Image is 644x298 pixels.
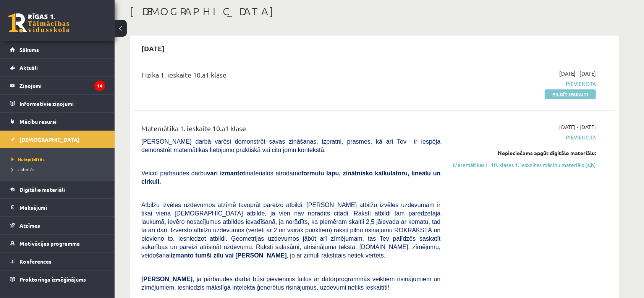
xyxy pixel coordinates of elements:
legend: Maksājumi [19,199,105,216]
a: Proktoringa izmēģinājums [10,270,105,288]
a: Ziņojumi14 [10,77,105,94]
span: Proktoringa izmēģinājums [19,276,86,283]
span: Veicot pārbaudes darbu materiālos atrodamo [141,170,440,185]
span: Konferences [19,258,52,265]
a: Sākums [10,41,105,58]
div: Matemātika 1. ieskaite 10.a1 klase [141,123,440,137]
a: Izlabotās [11,166,107,173]
legend: Informatīvie ziņojumi [19,95,105,112]
a: Maksājumi [10,199,105,216]
span: Neizpildītās [11,156,45,162]
span: , ja pārbaudes darbā būsi pievienojis failus ar datorprogrammās veiktiem risinājumiem un zīmējumi... [141,276,440,291]
a: Neizpildītās [11,156,107,163]
span: [DEMOGRAPHIC_DATA] [19,136,79,143]
span: Atbilžu izvēles uzdevumos atzīmē tavuprāt pareizo atbildi. [PERSON_NAME] atbilžu izvēles uzdevuma... [141,202,440,259]
a: [DEMOGRAPHIC_DATA] [10,131,105,148]
span: [DATE] - [DATE] [559,123,596,131]
div: Nepieciešams apgūt digitālo materiālu: [452,149,596,157]
a: Mācību resursi [10,113,105,130]
span: Digitālie materiāli [19,186,65,193]
a: Pildīt ieskaiti [545,89,596,99]
i: 14 [94,81,105,91]
a: Aktuāli [10,59,105,76]
span: Motivācijas programma [19,240,80,247]
span: Izlabotās [11,166,34,172]
a: Motivācijas programma [10,235,105,252]
b: tumši zilu vai [PERSON_NAME] [195,252,286,259]
span: [PERSON_NAME] darbā varēsi demonstrēt savas zināšanas, izpratni, prasmes, kā arī Tev ir iespēja d... [141,138,440,153]
b: izmanto [171,252,194,259]
h1: [DEMOGRAPHIC_DATA] [130,5,619,18]
span: Pievienota [452,80,596,88]
span: [DATE] - [DATE] [559,70,596,78]
a: Konferences [10,253,105,270]
div: Fizika 1. ieskaite 10.a1 klase [141,70,440,84]
span: Mācību resursi [19,118,57,125]
b: formulu lapu, zinātnisko kalkulatoru, lineālu un cirkuli. [141,170,440,185]
a: Matemātikas I - 10. klases 1. ieskaites mācību materiāls (a,b) [452,161,596,169]
span: [PERSON_NAME] [141,276,193,282]
span: Atzīmes [19,222,40,229]
span: Pievienota [452,133,596,141]
a: Digitālie materiāli [10,181,105,198]
span: Sākums [19,46,39,53]
b: vari izmantot [207,170,245,177]
a: Atzīmes [10,217,105,234]
a: Rīgas 1. Tālmācības vidusskola [8,13,70,32]
a: Informatīvie ziņojumi [10,95,105,112]
h2: [DATE] [134,39,172,57]
span: Aktuāli [19,64,38,71]
legend: Ziņojumi [19,77,105,94]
